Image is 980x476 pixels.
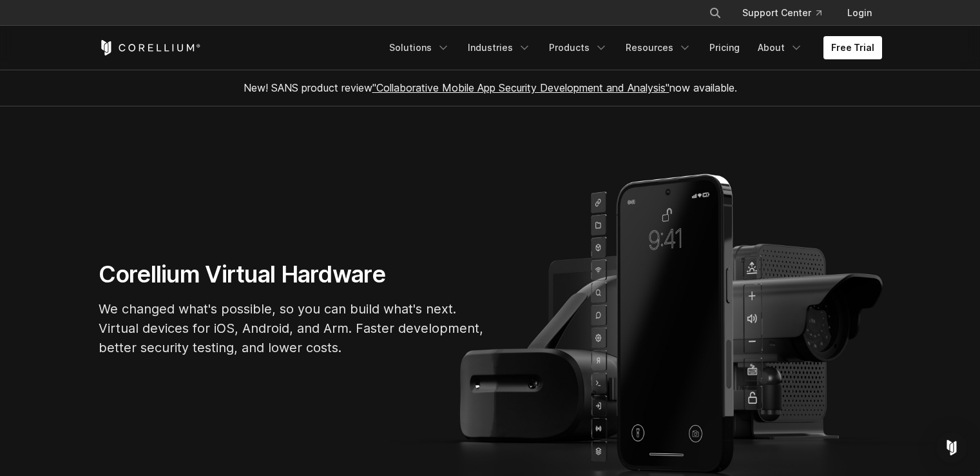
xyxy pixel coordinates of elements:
[732,1,832,25] a: Support Center
[823,36,882,59] a: Free Trial
[541,36,615,59] a: Products
[702,36,747,59] a: Pricing
[372,81,669,94] a: "Collaborative Mobile App Security Development and Analysis"
[750,36,811,59] a: About
[381,36,457,59] a: Solutions
[99,40,201,55] a: Corellium Home
[936,432,967,463] div: Open Intercom Messenger
[244,81,737,94] span: New! SANS product review now available.
[381,36,882,59] div: Navigation Menu
[99,260,485,289] h1: Corellium Virtual Hardware
[693,1,882,25] div: Navigation Menu
[704,1,727,25] button: Search
[837,1,882,25] a: Login
[618,36,699,59] a: Resources
[99,299,485,357] p: We changed what's possible, so you can build what's next. Virtual devices for iOS, Android, and A...
[460,36,539,59] a: Industries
